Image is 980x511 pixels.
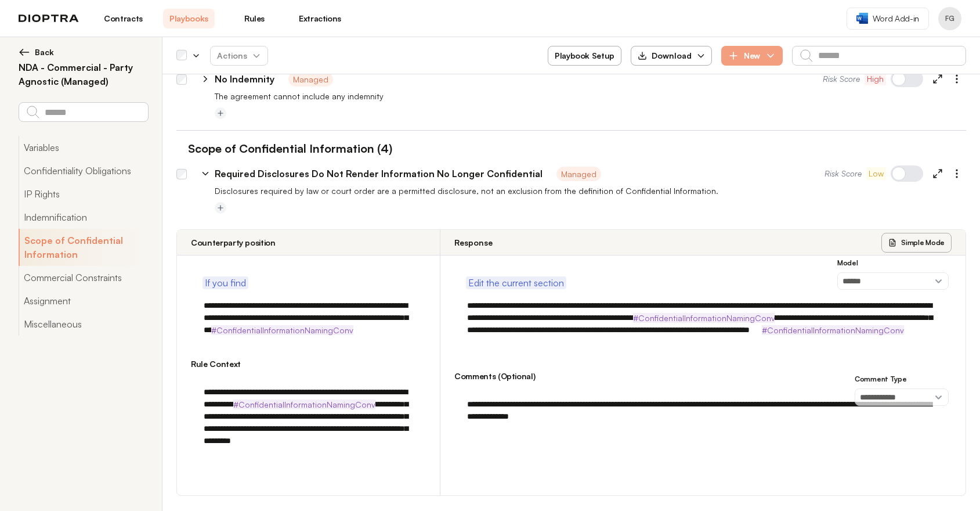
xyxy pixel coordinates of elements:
button: Assignment [19,289,148,312]
button: Indemnification [19,206,148,229]
a: Extractions [294,9,346,28]
h3: Rule Context [191,358,426,370]
img: word [856,13,868,24]
img: logo [19,15,79,23]
span: Managed [288,72,333,87]
span: If you find [205,276,246,290]
button: Commercial Constraints [19,266,148,289]
button: Confidentiality Obligations [19,159,148,182]
p: No Indemnity [215,72,274,86]
h1: Scope of Confidential Information (4) [176,140,392,157]
button: Variables [19,136,148,159]
button: Add tag [215,107,226,119]
span: High [867,73,884,85]
img: left arrow [19,46,30,58]
h3: Comment Type [855,375,949,384]
button: Edit the current section [466,276,566,289]
p: Required Disclosures Do Not Render Information No Longer Confidential [215,167,543,181]
h3: Counterparty position [191,237,276,249]
h3: Model [837,258,949,268]
span: Actions [208,45,270,66]
div: Select all [176,51,187,61]
strong: #ConfidentialInformationNamingConv [233,400,375,409]
span: Low [869,168,884,179]
p: The agreement cannot include any indemnity [215,91,966,102]
button: Playbook Setup [548,46,621,66]
button: Scope of Confidential Information [19,229,148,266]
button: Simple Mode [881,233,952,253]
a: Rules [229,9,280,28]
button: Profile menu [938,7,961,30]
button: If you find [202,276,248,289]
h3: Comments (Optional) [454,370,952,382]
span: Risk Score [823,73,860,85]
button: Add tag [215,202,226,214]
strong: #ConfidentialInformationNamingConv [211,325,353,335]
button: High [865,73,886,85]
button: Miscellaneous [19,312,148,336]
button: Download [631,46,712,66]
strong: #ConfidentialInformationNamingConv [633,313,775,323]
button: Back [19,46,148,58]
a: Contracts [97,9,149,28]
h3: Response [454,237,493,249]
strong: #ConfidentialInformationNamingConv [762,325,904,335]
a: Word Add-in [847,8,929,30]
select: Model [837,272,949,290]
button: Low [866,167,886,180]
h2: NDA - Commercial - Party Agnostic (Managed) [19,60,148,88]
button: Actions [210,46,268,66]
button: IP Rights [19,182,148,206]
div: Download [638,50,692,62]
span: Edit the current section [468,276,564,290]
span: Word Add-in [873,13,919,24]
button: New [721,46,783,66]
a: Playbooks [163,9,215,28]
span: Back [35,46,54,58]
select: Comment Type [855,388,949,406]
span: Risk Score [824,168,862,179]
p: Disclosures required by law or court order are a permitted disclosure, not an exclusion from the ... [215,185,966,197]
span: Managed [556,167,601,181]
